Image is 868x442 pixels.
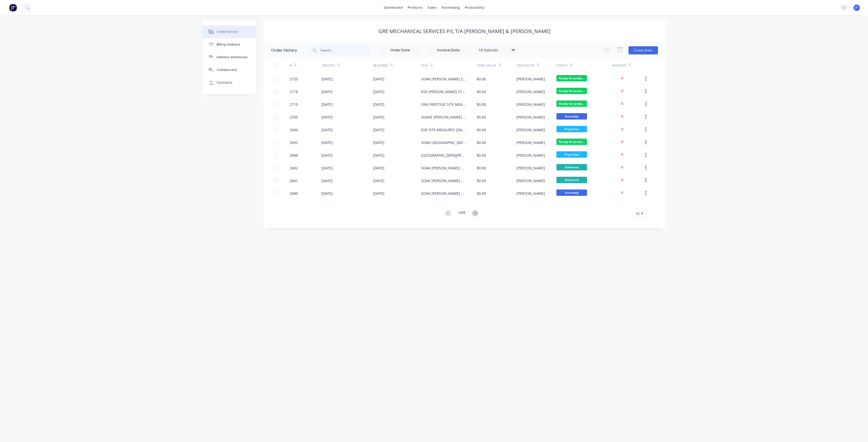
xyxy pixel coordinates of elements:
[439,4,462,11] div: purchasing
[516,191,545,196] div: [PERSON_NAME]
[516,178,545,183] div: [PERSON_NAME]
[556,139,587,145] span: Ready for produ...
[516,140,545,145] div: [PERSON_NAME]
[477,114,486,120] div: $0.00
[381,4,405,11] a: dashboard
[373,153,384,158] div: [DATE]
[612,58,644,72] div: Invoiced
[556,177,587,183] span: Delivered
[556,189,587,196] span: Assembly
[290,58,321,72] div: #
[321,114,333,120] div: [DATE]
[321,191,333,196] div: [DATE]
[556,100,587,107] span: Ready for produ...
[477,140,486,145] div: $0.00
[427,47,470,54] input: Invoice Date
[421,191,467,196] div: SOAK [PERSON_NAME] DWG-M100 REV-C RUN C
[217,55,248,60] div: Delivery addresses
[321,165,333,171] div: [DATE]
[855,5,858,10] span: JT
[477,127,486,132] div: $0.00
[373,127,384,132] div: [DATE]
[405,4,425,11] div: products
[556,58,612,72] div: Status
[290,191,298,196] div: 2680
[556,63,568,68] div: Status
[477,165,486,171] div: $0.00
[373,191,384,196] div: [DATE]
[290,89,298,94] div: 2718
[379,47,422,54] input: Order Date
[202,25,256,38] button: Order history
[320,45,371,55] input: Search...
[321,153,333,158] div: [DATE]
[202,64,256,76] button: Collaborate
[290,114,298,120] div: 2705
[458,210,465,217] div: 1 of 8
[556,113,587,120] span: Assembly
[556,75,587,81] span: Ready for produ...
[556,88,587,94] span: Ready for produ...
[217,80,232,85] div: Contacts
[9,4,17,11] img: Factory
[321,178,333,183] div: [DATE]
[421,140,467,145] div: SOAK [GEOGRAPHIC_DATA] SITE MEASURE [DATE]
[421,102,467,107] div: ONE PRESTIGE SITE MEASURE [DATE]
[373,76,384,82] div: [DATE]
[379,28,551,34] div: GRE Mechanical Services P/L t/a [PERSON_NAME] & [PERSON_NAME]
[477,63,496,68] div: Total Value
[475,47,518,53] div: 18 Statuses
[373,89,384,94] div: [DATE]
[290,127,298,132] div: 2694
[477,178,486,183] div: $0.00
[321,58,373,72] div: Created
[373,114,384,120] div: [DATE]
[516,76,545,82] div: [PERSON_NAME]
[628,46,658,54] button: Create Order
[421,58,477,72] div: PO #
[462,4,487,11] div: productivity
[421,63,428,68] div: PO #
[321,89,333,94] div: [DATE]
[373,63,388,68] div: Required
[421,178,467,183] div: SOAK [PERSON_NAME] DWG-M100 REV-C RUN F
[373,140,384,145] div: [DATE]
[421,127,467,132] div: ESR SITE MEASURES [DATE]
[516,114,545,120] div: [PERSON_NAME]
[516,127,545,132] div: [PERSON_NAME]
[373,165,384,171] div: [DATE]
[477,89,486,94] div: $0.00
[217,42,240,47] div: Billing address
[421,76,467,82] div: SOAK [PERSON_NAME] SITE MEASURE [DATE]
[290,140,298,145] div: 2692
[612,63,626,68] div: Invoiced
[477,153,486,158] div: $0.00
[202,51,256,64] button: Delivery addresses
[421,165,467,171] div: SOAK [PERSON_NAME] DWG-M100 REV-C RUN A & E
[290,153,298,158] div: 2688
[477,58,516,72] div: Total Value
[271,47,297,53] div: Order history
[477,76,486,82] div: $0.00
[516,165,545,171] div: [PERSON_NAME]
[516,63,535,68] div: Created By
[477,102,486,107] div: $0.00
[556,126,587,132] span: Prep Area
[321,76,333,82] div: [DATE]
[421,153,467,158] div: [GEOGRAPHIC_DATA][PERSON_NAME] SITE MEASURE [DATE]
[516,89,545,94] div: [PERSON_NAME]
[421,89,467,94] div: ESR [PERSON_NAME] ST SITE MEASURE [DATE]
[217,30,238,34] div: Order history
[373,102,384,107] div: [DATE]
[290,63,292,68] div: #
[635,211,639,216] span: 10
[290,76,298,82] div: 2720
[321,140,333,145] div: [DATE]
[516,58,556,72] div: Created By
[202,38,256,51] button: Billing address
[321,127,333,132] div: [DATE]
[373,178,384,183] div: [DATE]
[421,114,467,120] div: SOAKE [PERSON_NAME] SM PAGE 10883
[516,102,545,107] div: [PERSON_NAME]
[321,102,333,107] div: [DATE]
